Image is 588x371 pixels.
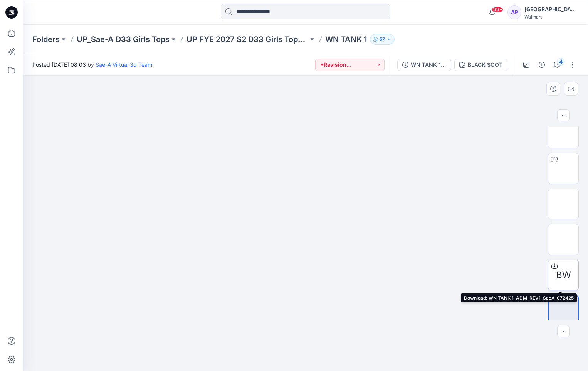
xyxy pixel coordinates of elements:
[454,59,507,71] button: BLACK SOOT
[468,61,502,69] div: BLACK SOOT
[370,34,395,45] button: 57
[507,5,521,19] div: AP
[492,7,503,13] span: 99+
[524,14,578,20] div: Walmart
[32,61,152,69] span: Posted [DATE] 08:03 by
[32,34,60,45] a: Folders
[551,59,563,71] button: 4
[411,61,446,69] div: WN TANK 1_REV1_ FULL COLORWAYS
[77,34,170,45] a: UP_Sae-A D33 Girls Tops
[325,34,367,45] p: WN TANK 1
[524,5,578,14] div: [GEOGRAPHIC_DATA]
[96,61,152,68] a: Sae-A Virtual 3d Team
[556,268,571,282] span: BW
[397,59,451,71] button: WN TANK 1_REV1_ FULL COLORWAYS
[536,59,548,71] button: Details
[557,58,564,66] div: 4
[186,34,308,45] a: UP FYE 2027 S2 D33 Girls Tops Sae-A
[380,35,385,44] p: 57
